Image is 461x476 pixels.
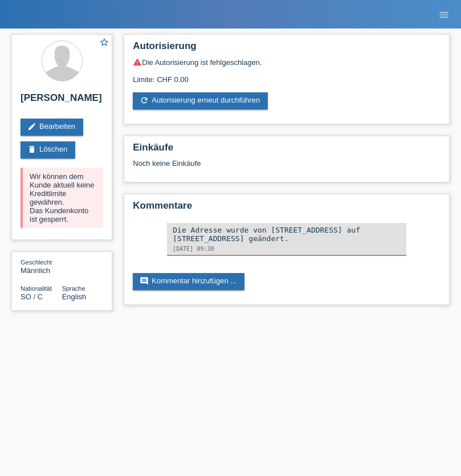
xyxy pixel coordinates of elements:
span: Geschlecht [21,259,52,266]
a: refreshAutorisierung erneut durchführen [133,92,268,109]
span: Sprache [62,285,85,292]
div: Die Autorisierung ist fehlgeschlagen. [133,58,440,67]
h2: Autorisierung [133,40,440,58]
div: Noch keine Einkäufe [133,159,440,176]
h2: [PERSON_NAME] [21,92,103,109]
i: menu [438,9,450,21]
div: Limite: CHF 0.00 [133,67,440,84]
i: refresh [140,96,149,105]
i: star_border [99,37,109,47]
div: Wir können dem Kunde aktuell keine Kreditlimite gewähren. Das Kundenkonto ist gesperrt. [21,168,103,228]
i: warning [133,58,142,67]
a: star_border [99,37,109,49]
div: Männlich [21,258,62,275]
span: Nationalität [21,285,52,292]
h2: Kommentare [133,200,440,217]
span: English [62,292,87,301]
i: delete [27,145,36,154]
div: Die Adresse wurde von [STREET_ADDRESS] auf [STREET_ADDRESS] geändert. [173,226,401,243]
div: [DATE] 09:30 [173,246,401,252]
a: deleteLöschen [21,141,75,158]
a: editBearbeiten [21,119,83,136]
span: Somalia / C / 27.04.2015 [21,292,43,301]
i: edit [27,122,36,131]
i: comment [140,276,149,286]
a: commentKommentar hinzufügen ... [133,273,244,290]
h2: Einkäufe [133,142,440,159]
a: menu [433,11,455,18]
